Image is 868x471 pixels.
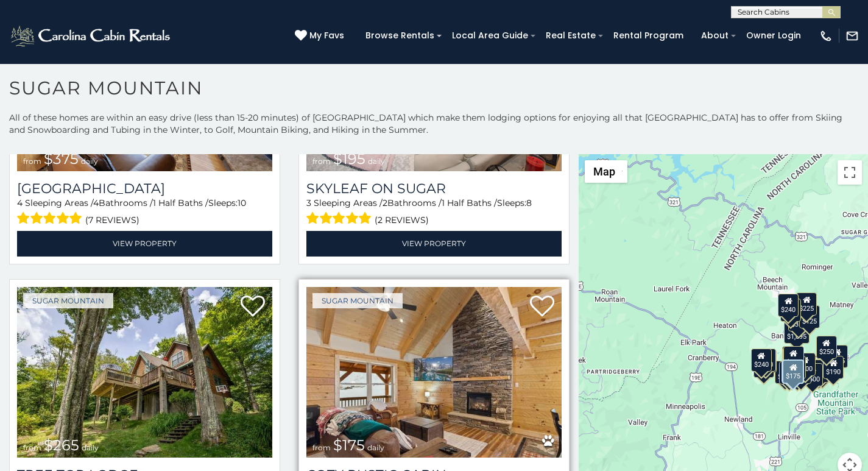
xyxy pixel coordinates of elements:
[607,26,690,45] a: Rental Program
[782,359,802,383] div: $375
[819,29,833,43] img: phone-regular-white.png
[785,356,805,379] div: $195
[312,157,331,166] span: from
[238,197,246,208] span: 10
[808,359,828,383] div: $195
[823,356,844,379] div: $190
[783,320,809,344] div: $1,095
[9,24,174,48] img: White-1-2.png
[82,443,99,452] span: daily
[783,346,803,369] div: $265
[782,346,802,369] div: $190
[540,26,602,45] a: Real Estate
[750,349,771,372] div: $240
[17,231,272,256] a: View Property
[333,436,365,454] span: $175
[796,292,817,316] div: $225
[585,160,627,183] button: Change map style
[17,180,272,197] h3: Little Sugar Haven
[309,29,344,42] span: My Favs
[845,29,859,43] img: mail-regular-white.png
[17,180,272,197] a: [GEOGRAPHIC_DATA]
[375,212,429,228] span: (2 reviews)
[333,150,365,168] span: $195
[442,197,497,208] span: 1 Half Baths /
[526,197,532,208] span: 8
[782,359,804,384] div: $175
[530,294,554,320] a: Add to favorites
[782,347,803,370] div: $300
[740,26,807,45] a: Owner Login
[153,197,208,208] span: 1 Half Baths /
[838,160,862,185] button: Toggle fullscreen view
[17,287,272,458] img: Tree Top Lodge
[781,360,802,383] div: $175
[85,212,139,228] span: (7 reviews)
[81,157,98,166] span: daily
[695,26,735,45] a: About
[755,350,776,373] div: $225
[23,293,113,308] a: Sugar Mountain
[306,180,562,197] a: Skyleaf on Sugar
[23,443,41,452] span: from
[241,294,265,320] a: Add to favorites
[312,293,403,308] a: Sugar Mountain
[593,165,615,178] span: Map
[368,157,385,166] span: daily
[93,197,99,208] span: 4
[778,294,799,317] div: $240
[17,197,23,208] span: 4
[306,287,562,458] a: Cozy Rustic Cabin from $175 daily
[827,345,847,368] div: $155
[306,197,311,208] span: 3
[17,197,272,228] div: Sleeping Areas / Bathrooms / Sleeps:
[44,150,79,168] span: $375
[306,287,562,458] img: Cozy Rustic Cabin
[383,197,387,208] span: 2
[799,305,819,328] div: $125
[794,353,815,376] div: $200
[312,443,331,452] span: from
[295,29,347,43] a: My Favs
[23,157,41,166] span: from
[446,26,534,45] a: Local Area Guide
[306,197,562,228] div: Sleeping Areas / Bathrooms / Sleeps:
[306,231,562,256] a: View Property
[17,287,272,458] a: Tree Top Lodge from $265 daily
[780,299,800,322] div: $170
[359,26,440,45] a: Browse Rentals
[779,361,800,384] div: $155
[367,443,384,452] span: daily
[816,336,836,359] div: $250
[755,349,775,372] div: $210
[44,436,79,454] span: $265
